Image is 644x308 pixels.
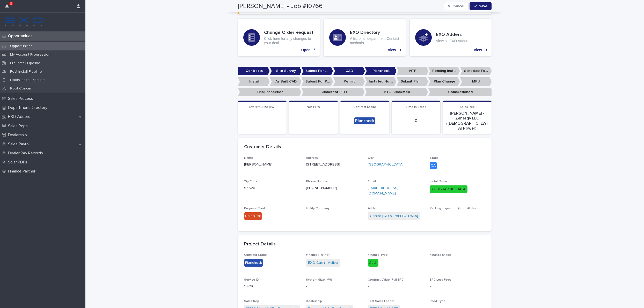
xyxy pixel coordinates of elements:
p: Pre-Install Pipeline [6,61,45,65]
button: Cancel [444,2,469,10]
p: [PERSON_NAME] [244,162,300,167]
span: City [368,156,374,160]
span: AHJs [368,207,375,210]
p: - [306,284,362,289]
p: As Built CAD [270,77,302,86]
a: View [410,19,492,56]
span: System Size (kW) [306,278,332,281]
p: View all EXO Adders [436,39,469,43]
p: - [430,284,485,289]
p: Sales Process [6,96,37,101]
p: Submit For CAD [301,67,333,75]
p: Department Directory [6,105,52,110]
a: Open [238,19,320,56]
p: Roof Concern [6,86,38,91]
span: EPC Less Fees [430,278,451,281]
span: Email [368,180,376,183]
p: - [430,259,485,265]
div: Plancheck [244,259,263,267]
p: Submit Plan Change [397,77,428,86]
p: - [241,118,283,123]
h3: Change Order Request [264,30,314,36]
p: 0 [395,118,437,123]
a: [EMAIL_ADDRESS][DOMAIN_NAME] [368,186,398,195]
p: Install [238,77,270,86]
p: A list of all department Contact methods [350,36,400,45]
a: Contra [GEOGRAPHIC_DATA] [370,213,418,219]
span: Net PPW [307,106,320,109]
p: [STREET_ADDRESS] [306,162,340,167]
span: Zip Code [244,180,258,183]
p: PTO Submitted [365,88,428,96]
a: View [324,19,406,56]
p: Submit for PTO [301,88,365,96]
p: Site Survey [270,67,302,75]
span: Save [479,4,487,8]
p: [PERSON_NAME] - Zenergy LLC ([DEMOGRAPHIC_DATA] Power) [446,111,488,131]
a: [GEOGRAPHIC_DATA] [368,162,404,167]
div: 8 [5,3,12,12]
span: Install Zone [430,180,447,183]
p: Solar PDFs [6,160,31,165]
p: Permit [333,77,365,86]
p: 10766 [244,284,254,289]
p: Sales Payroll [6,142,34,147]
button: Save [470,2,492,10]
p: Plan Change [428,77,460,86]
p: - [430,212,485,218]
span: Proposal Tool [244,207,265,210]
span: Finance Type [368,253,388,257]
a: [PHONE_NUMBER] [306,186,337,190]
p: Post-Install Pipeline [6,70,46,74]
p: Pending Install Task [428,67,460,75]
span: Phone Number [306,180,328,183]
span: Address [306,156,318,160]
span: State [430,156,438,160]
p: EXO Adders [6,114,34,119]
p: Open [301,48,311,52]
span: Service ID [244,278,259,281]
p: Schedule For Install [460,67,492,75]
p: Final Inspection [238,88,301,96]
div: SolarGraf [244,212,262,220]
span: Contract Stage [244,253,267,257]
h2: Project Details [244,242,276,247]
span: Finance Stage [430,253,451,257]
p: My Account Progression [6,52,55,57]
p: Plancheck [365,67,397,75]
img: FKS5r6ZBThi8E5hshIGi [4,17,43,27]
p: Opportunities [6,44,37,48]
p: MPU [460,77,492,86]
p: NTP [397,67,428,75]
span: Utility Company [306,207,330,210]
p: Click here for any changes to your deal [264,36,314,45]
div: Plancheck [354,117,375,124]
h3: EXO Adders [436,32,469,38]
p: Commissioned [428,88,492,96]
h2: [PERSON_NAME] - Job #10766 [238,3,323,10]
span: Time In Stage [406,106,427,109]
p: Sales Reps [6,124,32,129]
span: Dealership [306,300,322,303]
p: View [474,48,482,52]
p: Dealership [6,133,31,138]
span: Sales Rep [460,106,475,109]
p: Installed No Permit [365,77,397,86]
p: CAD [333,67,365,75]
a: EXO Cash - Active [308,260,338,266]
span: Contract Stage [353,106,376,109]
p: View [388,48,396,52]
p: Opportunities [6,34,37,39]
span: Contract Value (Full EPC) [368,278,405,281]
p: Dealer Pay Records [6,151,47,156]
div: CA [430,162,437,169]
span: Cancel [452,4,464,8]
p: Contracts [238,67,270,75]
p: - [368,284,423,289]
h2: Customer Details [244,144,281,150]
span: Name [244,156,253,160]
div: Cash [368,259,378,267]
p: 8 [10,2,12,5]
p: 94526 [244,185,300,191]
p: Hold/Cancel Pipeline [6,78,49,82]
